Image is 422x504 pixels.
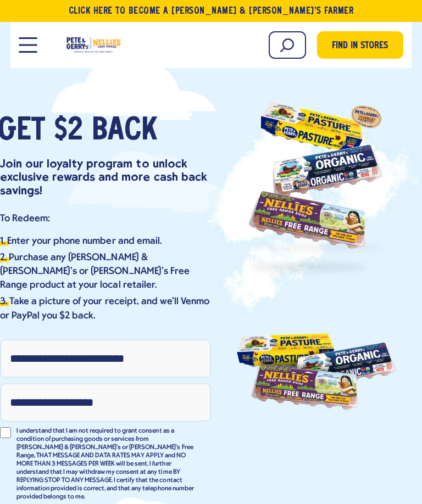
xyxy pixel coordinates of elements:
[19,37,37,53] button: Open Mobile Menu Modal Dialog
[317,31,403,59] a: Find in Stores
[16,427,196,501] p: I understand that I am not required to grant consent as a condition of purchasing goods or servic...
[269,31,306,59] input: Search
[92,116,157,146] span: Back
[332,39,388,54] span: Find in Stores
[54,116,83,146] span: $2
